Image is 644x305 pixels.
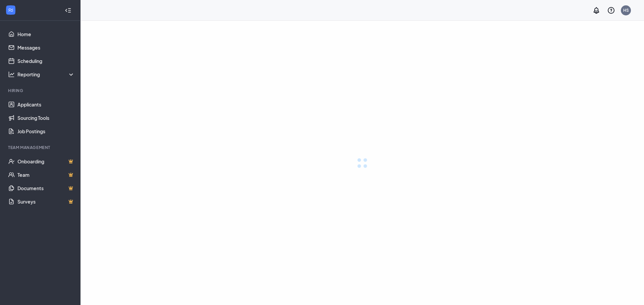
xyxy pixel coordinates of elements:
[17,155,75,168] a: OnboardingCrown
[7,7,14,13] svg: WorkstreamLogo
[592,6,600,14] svg: Notifications
[623,7,629,13] div: HS
[17,71,75,78] div: Reporting
[17,125,75,138] a: Job Postings
[17,27,75,41] a: Home
[8,71,15,78] svg: Analysis
[8,145,73,150] div: Team Management
[17,111,75,125] a: Sourcing Tools
[17,41,75,54] a: Messages
[17,98,75,111] a: Applicants
[17,181,75,195] a: DocumentsCrown
[17,195,75,208] a: SurveysCrown
[65,7,71,14] svg: Collapse
[8,88,73,93] div: Hiring
[607,6,615,14] svg: QuestionInfo
[17,54,75,68] a: Scheduling
[17,168,75,181] a: TeamCrown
